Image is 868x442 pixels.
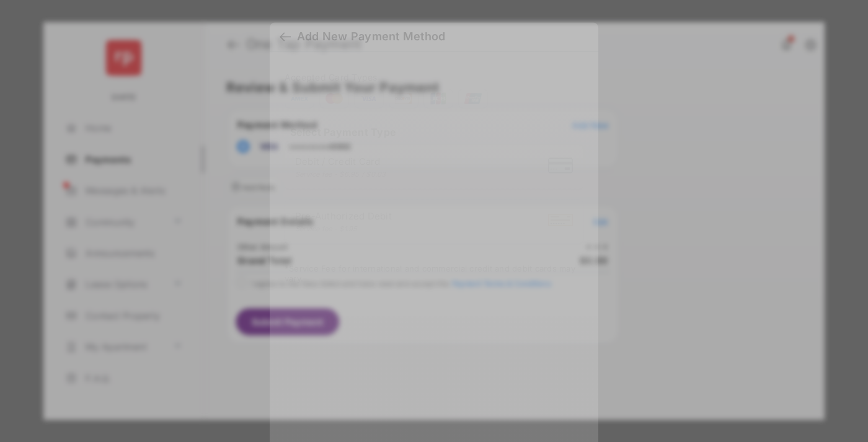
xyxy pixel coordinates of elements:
[297,30,445,44] div: Add New Payment Method
[285,263,583,286] div: * Service Fee for international and commercial credit and debit cards may vary.
[285,72,383,82] span: Accepted Card Types
[295,210,392,222] span: Pre-Authorized Debit
[295,170,386,179] div: Service fee - $6.95 / $0.03
[295,224,392,233] div: Service fee - $1.95
[285,126,583,138] h4: Select Payment Type
[295,156,386,167] span: Debit / Credit Card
